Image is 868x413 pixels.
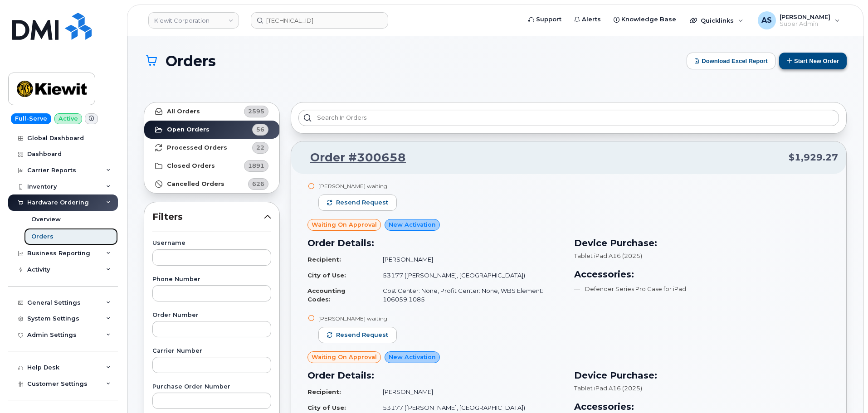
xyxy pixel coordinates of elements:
span: Orders [166,53,216,69]
span: Waiting On Approval [312,353,377,361]
span: 626 [252,180,264,188]
h3: Device Purchase: [574,236,830,250]
span: Filters [152,210,264,224]
td: Cost Center: None, Profit Center: None, WBS Element: 106059.1085 [375,283,563,307]
div: [PERSON_NAME] waiting [318,182,397,190]
td: 53177 ([PERSON_NAME], [GEOGRAPHIC_DATA]) [375,267,563,283]
strong: Recipient: [307,388,341,395]
strong: City of Use: [307,404,346,411]
strong: All Orders [167,108,200,115]
iframe: Messenger Launcher [829,374,861,406]
span: Resend request [336,331,388,339]
a: Closed Orders1891 [144,157,279,175]
td: [PERSON_NAME] [375,252,563,267]
strong: Recipient: [307,256,341,263]
span: New Activation [389,220,436,229]
strong: Cancelled Orders [167,180,224,188]
span: Tablet iPad A16 (2025) [574,384,642,392]
a: All Orders2595 [144,102,279,121]
label: Username [152,240,271,246]
span: Resend request [336,199,388,207]
span: New Activation [389,353,436,361]
td: [PERSON_NAME] [375,384,563,400]
span: 1891 [248,161,264,170]
strong: Closed Orders [167,162,215,170]
label: Phone Number [152,277,271,282]
span: 2595 [248,107,264,116]
a: Cancelled Orders626 [144,175,279,193]
button: Resend request [318,194,397,211]
strong: Open Orders [167,126,210,133]
a: Processed Orders22 [144,139,279,157]
h3: Order Details: [307,236,563,250]
button: Download Excel Report [687,53,775,69]
input: Search in orders [298,110,839,126]
span: 56 [256,125,264,134]
strong: Accounting Codes: [307,287,346,303]
span: Tablet iPad A16 (2025) [574,252,642,259]
span: Waiting On Approval [312,220,377,229]
label: Carrier Number [152,348,271,354]
button: Resend request [318,327,397,343]
h3: Device Purchase: [574,369,830,382]
span: $1,929.27 [789,151,838,164]
a: Open Orders56 [144,121,279,139]
h3: Order Details: [307,369,563,382]
li: Defender Series Pro Case for iPad [574,285,830,293]
label: Order Number [152,312,271,318]
strong: City of Use: [307,272,346,279]
strong: Processed Orders [167,144,227,151]
div: [PERSON_NAME] waiting [318,315,397,322]
h3: Accessories: [574,267,830,281]
label: Purchase Order Number [152,384,271,390]
span: 22 [256,143,264,152]
a: Order #300658 [299,150,406,166]
button: Start New Order [779,53,847,69]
